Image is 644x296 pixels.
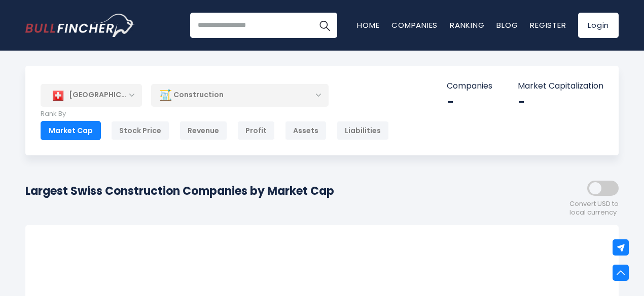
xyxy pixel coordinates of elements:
[151,83,329,107] div: Construction
[285,121,327,140] div: Assets
[111,121,169,140] div: Stock Price
[496,20,518,30] a: Blog
[25,183,334,199] h1: Largest Swiss Construction Companies by Market Cap
[25,14,135,37] img: Bullfincher logo
[25,14,134,37] a: Go to homepage
[41,110,389,118] p: Rank By
[569,200,619,217] span: Convert USD to local currency
[180,121,227,140] div: Revenue
[337,121,389,140] div: Liabilities
[312,13,337,38] button: Search
[357,20,379,30] a: Home
[447,81,492,92] p: Companies
[391,20,438,30] a: Companies
[237,121,275,140] div: Profit
[450,20,484,30] a: Ranking
[41,84,142,106] div: [GEOGRAPHIC_DATA]
[530,20,566,30] a: Register
[518,81,603,92] p: Market Capitalization
[41,121,101,140] div: Market Cap
[447,94,492,110] div: -
[518,94,603,110] div: -
[578,13,619,38] a: Login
